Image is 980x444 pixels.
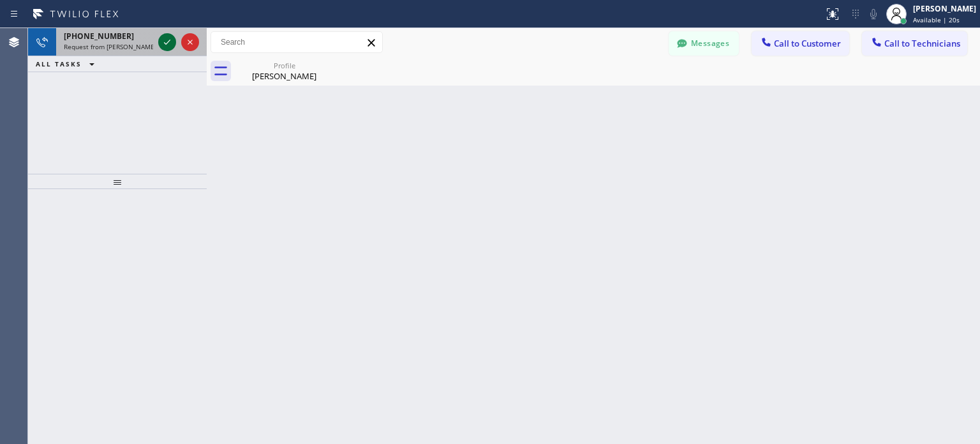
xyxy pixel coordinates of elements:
span: Available | 20s [913,15,960,24]
span: Request from [PERSON_NAME] (direct) [64,42,180,51]
button: Call to Technicians [862,31,967,56]
button: Mute [865,5,882,23]
button: Call to Customer [752,31,849,56]
div: [PERSON_NAME] [913,3,976,14]
div: [PERSON_NAME] [236,70,332,82]
button: Accept [158,33,176,51]
div: Lisa Podell [236,57,332,86]
input: Search [211,32,382,52]
span: Call to Technicians [884,38,960,49]
button: ALL TASKS [28,56,107,72]
div: Profile [236,61,332,70]
span: [PHONE_NUMBER] [64,31,134,42]
button: Messages [669,31,739,56]
span: ALL TASKS [36,59,82,68]
span: Call to Customer [774,38,841,49]
button: Reject [181,33,199,51]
